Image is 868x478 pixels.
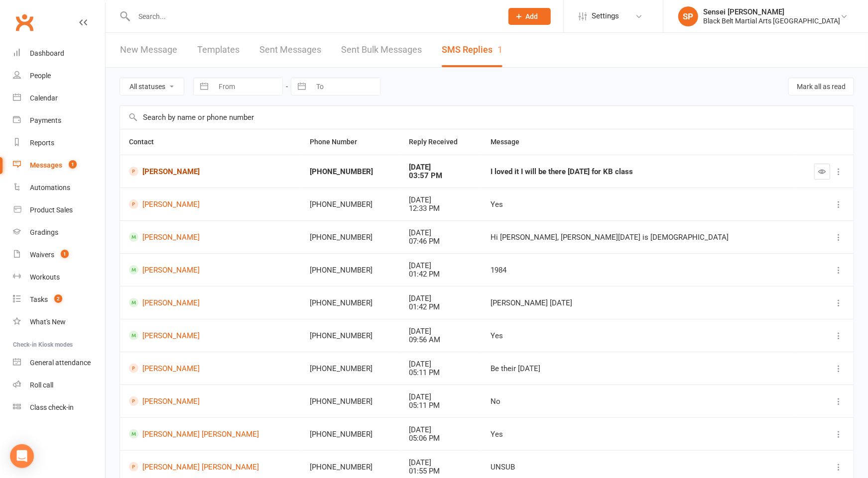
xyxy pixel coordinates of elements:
div: [PHONE_NUMBER] [310,397,391,406]
div: Messages [30,161,62,169]
a: [PERSON_NAME] [129,396,292,406]
div: [PHONE_NUMBER] [310,266,391,275]
a: Workouts [13,266,105,288]
a: Class kiosk mode [13,396,105,419]
span: Add [526,12,538,20]
div: No [491,397,785,406]
div: Yes [491,332,785,340]
div: Payments [30,116,61,124]
div: Hi [PERSON_NAME], [PERSON_NAME][DATE] is [DEMOGRAPHIC_DATA] [491,233,785,242]
a: Gradings [13,221,105,244]
div: 01:42 PM [409,303,473,311]
div: 07:46 PM [409,237,473,246]
button: Add [508,8,551,25]
div: 05:11 PM [409,369,473,377]
a: What's New [13,311,105,333]
a: Templates [197,33,240,67]
div: [PHONE_NUMBER] [310,332,391,340]
th: Contact [120,129,301,155]
div: Automations [30,184,70,191]
a: Dashboard [13,42,105,65]
a: SMS Replies1 [442,33,502,67]
input: Search... [131,9,496,23]
div: [DATE] [409,360,473,369]
div: [DATE] [409,196,473,204]
a: [PERSON_NAME] [129,265,292,275]
span: 1 [61,250,69,258]
a: New Message [120,33,177,67]
div: What's New [30,318,66,326]
div: UNSUB [491,463,785,472]
div: Open Intercom Messenger [10,444,34,468]
div: Yes [491,430,785,439]
th: Message [482,129,794,155]
input: To [311,78,380,95]
div: Class check-in [30,403,74,411]
div: 05:06 PM [409,434,473,443]
div: [DATE] [409,459,473,467]
a: Waivers 1 [13,244,105,266]
div: [DATE] [409,426,473,434]
th: Reply Received [400,129,482,155]
div: General attendance [30,359,91,367]
a: General attendance kiosk mode [13,352,105,374]
div: [PHONE_NUMBER] [310,430,391,439]
div: [DATE] [409,294,473,303]
div: [DATE] [409,229,473,237]
div: Yes [491,200,785,209]
div: Sensei [PERSON_NAME] [703,7,840,16]
div: I loved it I will be there [DATE] for KB class [491,168,785,176]
a: [PERSON_NAME] [129,364,292,373]
div: People [30,72,51,80]
div: 05:11 PM [409,401,473,410]
a: Payments [13,109,105,132]
a: [PERSON_NAME] [129,199,292,209]
div: Waivers [30,251,54,259]
div: 12:33 PM [409,204,473,213]
input: Search by name or phone number [120,106,854,129]
a: Clubworx [12,10,37,35]
div: [PHONE_NUMBER] [310,233,391,242]
span: 2 [54,294,62,303]
span: Settings [592,5,619,27]
div: [DATE] [409,262,473,270]
a: Automations [13,177,105,199]
a: Product Sales [13,199,105,221]
div: Roll call [30,381,53,389]
div: [PHONE_NUMBER] [310,463,391,472]
div: Gradings [30,228,58,236]
div: Calendar [30,94,58,102]
div: Reports [30,139,54,147]
a: Sent Messages [259,33,321,67]
button: Mark all as read [788,78,854,96]
div: 03:57 PM [409,172,473,180]
input: From [213,78,282,95]
div: [PHONE_NUMBER] [310,365,391,373]
div: 1 [497,44,502,55]
th: Phone Number [301,129,400,155]
div: Dashboard [30,49,64,57]
div: Workouts [30,273,60,281]
div: Black Belt Martial Arts [GEOGRAPHIC_DATA] [703,16,840,25]
div: Product Sales [30,206,73,214]
div: [PHONE_NUMBER] [310,200,391,209]
a: Reports [13,132,105,154]
a: People [13,65,105,87]
span: 1 [69,160,77,169]
div: [DATE] [409,327,473,336]
div: [PHONE_NUMBER] [310,168,391,176]
div: SP [678,6,698,26]
a: Calendar [13,87,105,109]
div: Be their [DATE] [491,365,785,373]
div: [DATE] [409,163,473,172]
div: 1984 [491,266,785,275]
a: [PERSON_NAME] [129,331,292,340]
a: Sent Bulk Messages [341,33,422,67]
a: Roll call [13,374,105,396]
a: [PERSON_NAME] [PERSON_NAME] [129,462,292,472]
a: [PERSON_NAME] [129,232,292,242]
div: [DATE] [409,393,473,401]
div: [PHONE_NUMBER] [310,299,391,307]
a: [PERSON_NAME] [129,167,292,176]
a: [PERSON_NAME] [PERSON_NAME] [129,429,292,439]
